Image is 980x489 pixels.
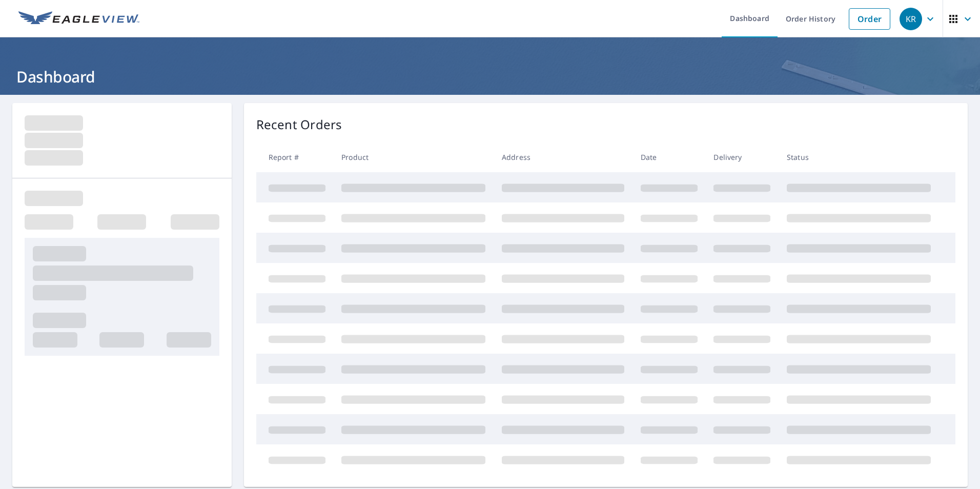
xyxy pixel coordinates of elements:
a: Order [849,8,890,30]
img: EV Logo [18,11,139,27]
th: Address [494,142,632,172]
div: KR [900,8,922,30]
h1: Dashboard [12,66,968,87]
th: Delivery [705,142,779,172]
th: Product [333,142,494,172]
th: Date [632,142,706,172]
p: Recent Orders [256,115,342,134]
th: Status [779,142,939,172]
th: Report # [256,142,334,172]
